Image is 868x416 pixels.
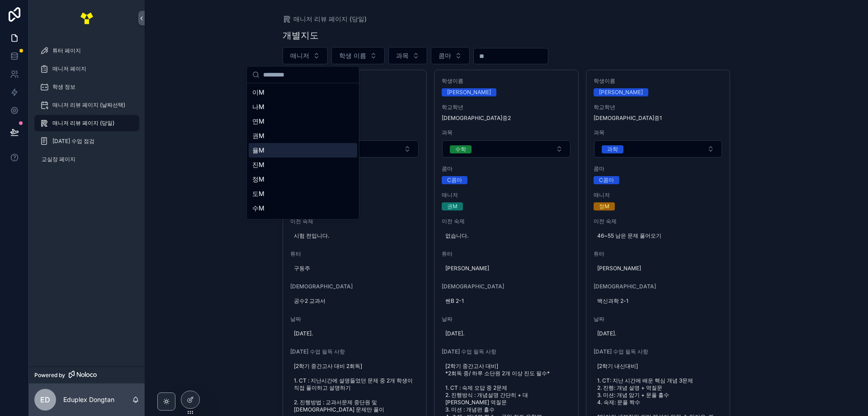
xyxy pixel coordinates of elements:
[445,265,567,272] span: [PERSON_NAME]
[594,140,722,158] button: Select Button
[594,191,723,199] span: 매니저
[445,330,567,337] span: [DATE].
[290,250,420,258] span: 튜터
[29,36,145,179] div: scrollable content
[331,47,385,64] button: Select Button
[442,129,571,136] span: 과목
[249,172,357,186] div: 정M
[40,394,50,405] span: ED
[594,115,723,122] span: [DEMOGRAPHIC_DATA]중1
[283,29,319,42] h1: 개별지도
[249,158,357,172] div: 진M
[34,97,139,113] a: 매니저 리뷰 페이지 (날짜선택)
[442,283,571,290] span: [DEMOGRAPHIC_DATA]
[52,65,86,72] span: 매니저 페이지
[388,47,427,64] button: Select Button
[442,104,571,111] span: 학교학년
[294,330,416,337] span: [DATE].
[290,283,420,290] span: [DEMOGRAPHIC_DATA]
[290,348,420,355] span: [DATE] 수업 필독 사항
[42,156,75,163] span: 교실장 페이지
[249,100,357,114] div: 나M
[290,218,420,225] span: 이전 숙제
[447,176,462,184] div: C콤마
[594,218,723,225] span: 이전 숙제
[283,47,328,64] button: Select Button
[293,14,367,24] span: 매니저 리뷰 페이지 (당일)
[445,232,567,239] span: 없습니다.
[597,232,719,239] span: 46~55 남은 문제 풀어오기
[249,114,357,129] div: 연M
[290,51,309,60] span: 매니저
[599,202,609,210] div: 정M
[445,297,567,305] span: 쎈B 2-1
[34,372,65,379] span: Powered by
[294,265,416,272] span: 구동주
[594,129,723,136] span: 과목
[29,367,145,383] a: Powered by
[442,191,571,199] span: 매니저
[52,101,125,109] span: 매니저 리뷰 페이지 (날짜선택)
[594,165,723,172] span: 콤마
[249,186,357,201] div: 도M
[294,297,416,305] span: 공수2 교과서
[447,88,491,96] div: [PERSON_NAME]
[599,88,643,96] div: [PERSON_NAME]
[442,165,571,172] span: 콤마
[594,77,723,85] span: 학생이름
[396,51,409,60] span: 과목
[294,232,416,239] span: 시험 전입니다.
[283,14,367,24] a: 매니저 리뷰 페이지 (당일)
[247,83,359,219] div: Suggestions
[594,348,723,355] span: [DATE] 수업 필독 사항
[447,202,458,210] div: 권M
[431,47,470,64] button: Select Button
[249,201,357,215] div: 수M
[34,151,139,167] a: 교실장 페이지
[442,250,571,258] span: 튜터
[599,176,614,184] div: C콤마
[439,51,451,60] span: 콤마
[594,104,723,111] span: 학교학년
[63,395,114,404] p: Eduplex Dongtan
[52,120,114,127] span: 매니저 리뷰 페이지 (당일)
[594,316,723,323] span: 날짜
[442,218,571,225] span: 이전 숙제
[290,316,420,323] span: 날짜
[52,138,94,145] span: [DATE] 수업 점검
[52,47,81,54] span: 튜터 페이지
[594,250,723,258] span: 튜터
[597,265,719,272] span: [PERSON_NAME]
[249,129,357,143] div: 권M
[442,348,571,355] span: [DATE] 수업 필독 사항
[34,79,139,95] a: 학생 정보
[52,83,75,91] span: 학생 정보
[339,51,366,60] span: 학생 이름
[594,283,723,290] span: [DEMOGRAPHIC_DATA]
[597,297,719,305] span: 백신과학 2-1
[442,140,571,158] button: Select Button
[249,143,357,158] div: 율M
[455,145,466,153] div: 수학
[442,316,571,323] span: 날짜
[442,77,571,85] span: 학생이름
[249,85,357,100] div: 이M
[34,115,139,131] a: 매니저 리뷰 페이지 (당일)
[249,215,357,230] div: 은M
[597,330,719,337] span: [DATE].
[34,43,139,59] a: 튜터 페이지
[442,115,571,122] span: [DEMOGRAPHIC_DATA]중2
[607,145,618,153] div: 과학
[34,61,139,77] a: 매니저 페이지
[34,133,139,149] a: [DATE] 수업 점검
[80,11,94,25] img: App logo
